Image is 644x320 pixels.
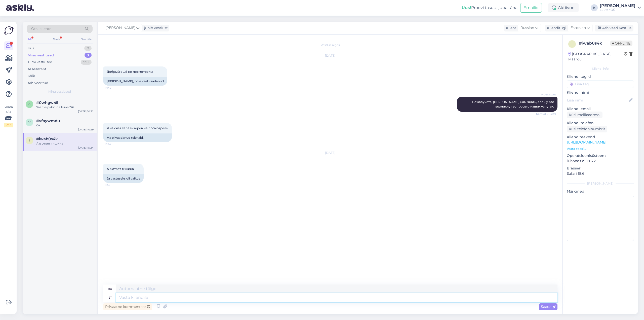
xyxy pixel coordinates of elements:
div: [DATE] 10:29 [78,128,94,131]
p: Vaata edasi ... [567,147,634,151]
div: Minu vestlused [28,53,54,58]
p: Klienditeekond [567,134,634,140]
div: Kliendi info [567,66,634,71]
img: Askly Logo [4,26,14,35]
div: 3 [85,53,92,58]
p: Operatsioonisüsteem [567,153,634,158]
span: i [572,42,573,46]
a: [PERSON_NAME]Luutar OÜ [600,4,641,12]
div: Ja vastuseks oli vaikus [103,174,144,183]
div: Ok [36,123,94,128]
span: Offline [610,41,632,46]
span: Russian [520,25,534,31]
span: Я на счет телевизоров не прсмотрели [107,126,168,130]
span: Estonian [571,25,586,31]
p: Kliendi nimi [567,90,634,95]
span: AI Assistent [537,93,556,96]
div: Privaatne kommentaar [103,303,152,310]
div: AI Assistent [28,67,46,72]
div: [PERSON_NAME], pole veel vaadanud [103,77,167,86]
span: Minu vestlused [48,89,71,94]
div: Arhiveeritud [28,81,48,86]
div: Klienditugi [545,25,566,31]
div: [DATE] 15:24 [78,146,94,150]
div: Klient [504,25,516,31]
div: Kõik [28,74,35,79]
div: А в ответ тишина [36,141,94,146]
p: Kliendi telefon [567,120,634,126]
span: Nähtud ✓ 14:49 [536,112,556,116]
p: Kliendi email [567,106,634,112]
p: Safari 18.6 [567,171,634,176]
button: Emailid [520,3,542,13]
span: v [28,120,30,124]
div: [PERSON_NAME] [567,181,634,186]
div: Arhiveeri vestlus [595,25,633,31]
div: Vaata siia [4,105,13,127]
div: 99+ [81,60,92,65]
div: Socials [80,36,93,43]
span: #0whgw4il [36,100,58,105]
div: [DATE] [103,53,557,58]
div: juhib vestlust [142,25,168,31]
a: [URL][DOMAIN_NAME] [567,140,606,145]
div: Küsi meiliaadressi [567,112,602,118]
div: K [591,4,598,11]
div: Saame pakkuda kuni 65€ [36,105,94,110]
span: #iwab0s4k [36,137,58,141]
p: iPhone OS 18.6.2 [567,158,634,164]
span: Добрый ещё не посмотрели [107,70,153,74]
span: [PERSON_NAME] [105,25,135,31]
span: i [29,138,30,142]
div: 2 / 3 [4,123,13,127]
div: Aktiivne [548,3,579,12]
div: Luutar OÜ [600,8,635,12]
div: Vestlus algas [103,43,557,47]
div: [PERSON_NAME] [600,4,635,8]
div: [GEOGRAPHIC_DATA], Maardu [568,51,624,62]
span: #vfaywmdu [36,119,60,123]
div: Uus [28,46,34,51]
p: Kliendi tag'id [567,74,634,79]
div: All [27,36,32,43]
span: Otsi kliente [31,26,51,31]
div: # iwab0s4k [579,40,610,46]
input: Lisa nimi [567,97,628,103]
div: ru [108,285,112,293]
span: 15:24 [105,142,124,146]
div: [DATE] [103,151,557,155]
span: 0 [28,102,30,106]
div: Proovi tasuta juba täna: [462,5,518,11]
div: 0 [84,46,92,51]
div: Tiimi vestlused [28,60,52,65]
span: Saada [541,304,555,309]
b: Uus! [462,5,471,10]
div: et [108,293,112,302]
div: [DATE] 10:32 [78,110,94,113]
div: Ma ei vaadanud telekaid. [103,133,172,142]
input: Lisa tag [567,80,634,88]
div: Küsi telefoninumbrit [567,126,607,132]
span: Пожалуйста, [PERSON_NAME] нам знать, если у вас возникнут вопросы о наших услугах. [472,100,555,108]
p: Brauser [567,166,634,171]
span: А в ответ тишина [107,167,134,171]
div: Web [52,36,61,43]
p: Märkmed [567,189,634,194]
span: 14:49 [105,86,124,90]
span: 11:55 [105,183,124,187]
